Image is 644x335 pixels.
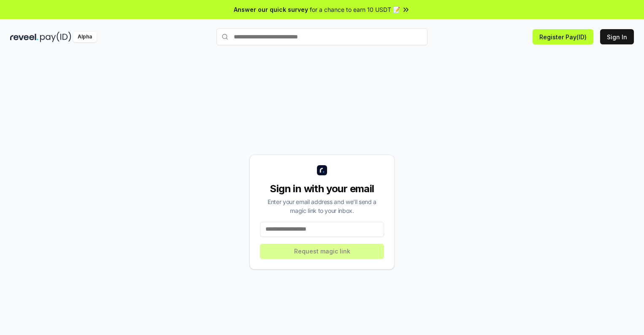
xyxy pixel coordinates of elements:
div: Sign in with your email [260,182,384,196]
div: Enter your email address and we’ll send a magic link to your inbox. [260,197,384,215]
img: logo_small [317,165,327,175]
button: Sign In [600,29,634,44]
button: Register Pay(ID) [533,29,593,44]
img: reveel_dark [10,32,38,42]
span: Answer our quick survey [234,5,308,14]
div: Alpha [73,32,97,42]
img: pay_id [40,32,71,42]
span: for a chance to earn 10 USDT 📝 [310,5,400,14]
